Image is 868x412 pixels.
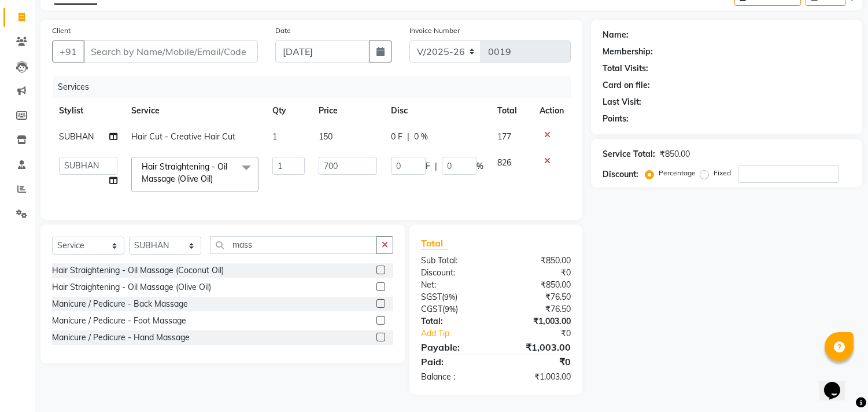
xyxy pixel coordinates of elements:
[412,328,510,340] a: Add Tip
[444,292,455,301] span: 9%
[435,160,437,172] span: |
[497,131,511,142] span: 177
[496,371,580,383] div: ₹1,003.00
[497,157,511,168] span: 826
[312,98,384,124] th: Price
[496,315,580,328] div: ₹1,003.00
[533,98,571,124] th: Action
[319,131,333,142] span: 150
[603,113,629,125] div: Points:
[603,168,638,181] div: Discount:
[124,98,265,124] th: Service
[426,160,430,172] span: F
[53,76,579,98] div: Services
[412,291,496,303] div: ( )
[421,237,448,249] span: Total
[213,174,218,184] a: x
[496,340,580,354] div: ₹1,003.00
[412,279,496,291] div: Net:
[412,355,496,369] div: Paid:
[52,332,190,344] div: Manicure / Pedicure - Hand Massage
[714,168,731,178] label: Fixed
[210,236,377,254] input: Search or Scan
[131,131,235,142] span: Hair Cut - Creative Hair Cut
[83,41,258,62] input: Search by Name/Mobile/Email/Code
[391,131,402,143] span: 0 F
[819,366,856,400] iframe: chat widget
[52,25,71,36] label: Client
[496,303,580,315] div: ₹76.50
[603,62,648,75] div: Total Visits:
[52,281,211,293] div: Hair Straightening - Oil Massage (Olive Oil)
[660,148,690,160] div: ₹850.00
[412,303,496,315] div: ( )
[412,267,496,279] div: Discount:
[52,41,84,62] button: +91
[414,131,428,143] span: 0 %
[52,315,186,327] div: Manicure / Pedicure - Foot Massage
[52,264,224,277] div: Hair Straightening - Oil Massage (Coconut Oil)
[496,355,580,369] div: ₹0
[409,25,460,36] label: Invoice Number
[445,304,456,314] span: 9%
[52,298,188,310] div: Manicure / Pedicure - Back Massage
[275,25,291,36] label: Date
[412,315,496,328] div: Total:
[412,340,496,354] div: Payable:
[603,29,629,41] div: Name:
[52,98,124,124] th: Stylist
[272,131,277,142] span: 1
[496,255,580,267] div: ₹850.00
[421,292,442,302] span: SGST
[603,96,641,108] div: Last Visit:
[265,98,312,124] th: Qty
[142,161,227,184] span: Hair Straightening - Oil Massage (Olive Oil)
[421,304,442,314] span: CGST
[603,46,653,58] div: Membership:
[603,148,655,160] div: Service Total:
[477,160,483,172] span: %
[510,328,580,340] div: ₹0
[412,371,496,383] div: Balance :
[603,79,650,91] div: Card on file:
[496,279,580,291] div: ₹850.00
[384,98,490,124] th: Disc
[407,131,409,143] span: |
[659,168,696,178] label: Percentage
[496,291,580,303] div: ₹76.50
[496,267,580,279] div: ₹0
[412,255,496,267] div: Sub Total:
[59,131,94,142] span: SUBHAN
[490,98,533,124] th: Total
